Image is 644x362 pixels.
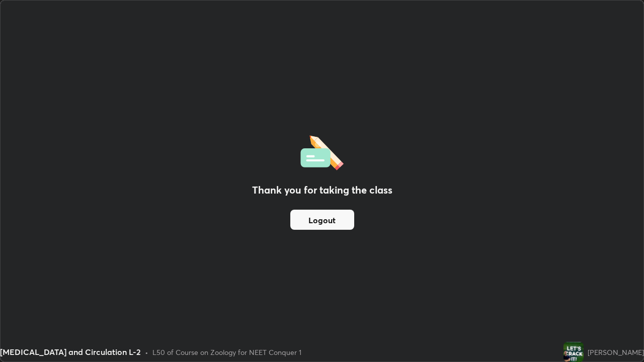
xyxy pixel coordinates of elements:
[563,342,584,362] img: 02a0221ee3ad4557875c09baae15909e.jpg
[152,347,301,357] div: L50 of Course on Zoology for NEET Conquer 1
[145,347,148,357] div: •
[252,183,392,198] h2: Thank you for taking the class
[588,347,644,357] div: [PERSON_NAME]
[300,132,344,170] img: offlineFeedback.1438e8b3.svg
[290,210,354,230] button: Logout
